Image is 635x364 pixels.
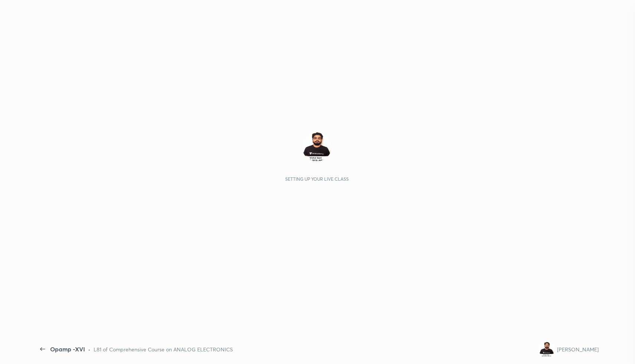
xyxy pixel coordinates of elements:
div: Setting up your live class [285,176,349,182]
img: 9f75945ccd294adda724fbb141bf5cb8.jpg [539,342,554,357]
div: L81 of Comprehensive Course on ANALOG ELECTRONICS [94,345,233,353]
div: [PERSON_NAME] [557,345,599,353]
img: 9f75945ccd294adda724fbb141bf5cb8.jpg [302,132,332,161]
div: • [88,345,91,353]
div: Opamp -XVI [50,345,85,354]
